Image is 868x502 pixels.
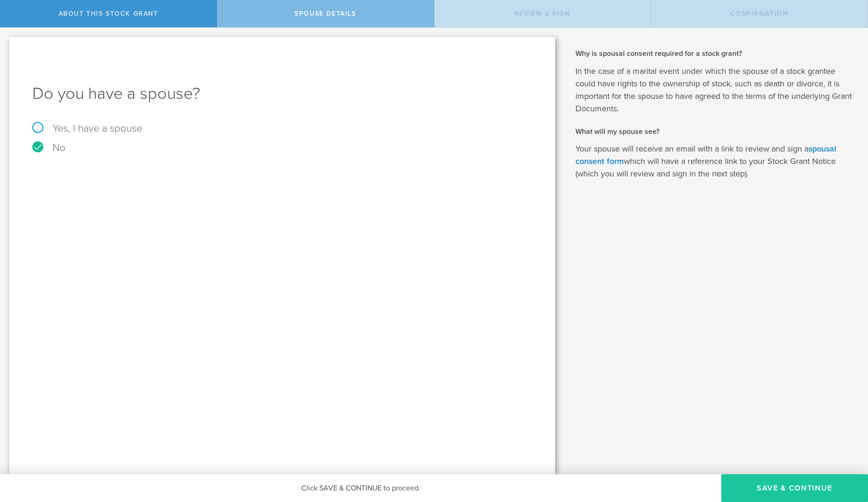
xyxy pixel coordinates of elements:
[575,127,854,137] h2: What will my spouse see?
[32,143,532,153] label: No
[59,10,158,18] span: About this stock grant
[294,10,356,18] span: Spouse Details
[721,474,868,502] button: Save & Continue
[32,83,532,105] h1: Do you have a spouse?
[575,143,854,180] p: Your spouse will receive an email with a link to review and sign a which will have a reference li...
[575,65,854,115] p: In the case of a marital event under which the spouse of a stock grantee could have rights to the...
[730,10,788,18] span: Confirmation
[32,123,532,133] label: Yes, I have a spouse
[575,48,854,59] h2: Why is spousal consent required for a stock grant?
[515,10,570,18] span: Review & Sign
[822,430,868,474] iframe: Chat Widget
